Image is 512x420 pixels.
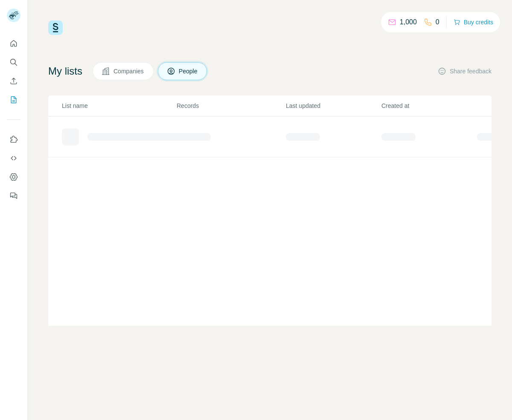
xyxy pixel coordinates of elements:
[438,67,492,75] button: Share feedback
[7,36,20,51] button: Quick start
[48,64,82,78] h4: My lists
[381,101,476,110] p: Created at
[400,17,417,27] p: 1,000
[7,151,20,166] button: Use Surfe API
[7,188,20,203] button: Feedback
[7,132,20,147] button: Use Surfe on LinkedIn
[113,67,145,75] span: Companies
[62,101,176,110] p: List name
[454,16,493,28] button: Buy credits
[7,55,20,70] button: Search
[286,101,381,110] p: Last updated
[7,73,20,89] button: Enrich CSV
[179,67,198,75] span: People
[7,169,20,185] button: Dashboard
[177,101,285,110] p: Records
[7,92,20,107] button: My lists
[436,17,439,27] p: 0
[48,20,63,35] img: Surfe Logo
